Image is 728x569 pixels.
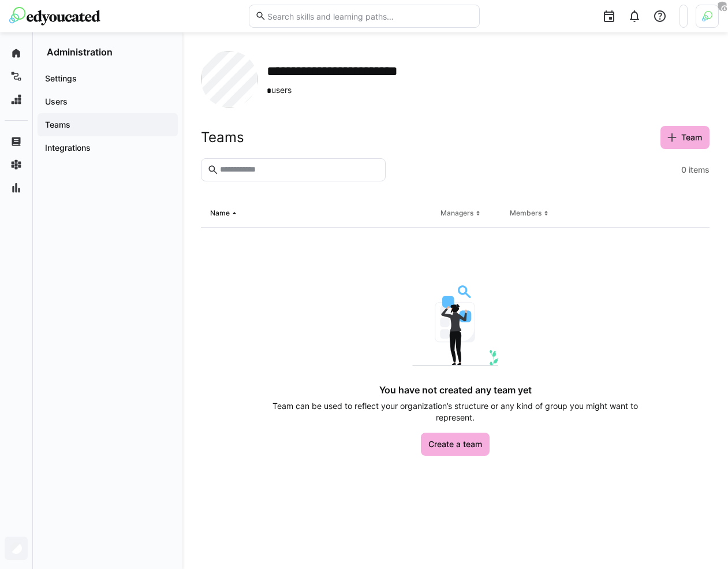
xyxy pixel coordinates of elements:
div: Managers [440,209,473,218]
span: items [689,164,710,176]
h2: Teams [201,129,244,146]
span: 0 [681,164,686,176]
div: Members [510,209,542,218]
span: Create a team [427,438,484,450]
button: Team [660,126,710,149]
div: Name [210,209,230,218]
span: users [267,84,398,96]
h4: You have not created any team yet [379,384,532,396]
button: Create a team [421,433,490,456]
span: Team [680,132,704,143]
p: Team can be used to reflect your organization’s structure or any kind of group you might want to ... [259,400,652,423]
input: Search skills and learning paths… [266,11,473,21]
